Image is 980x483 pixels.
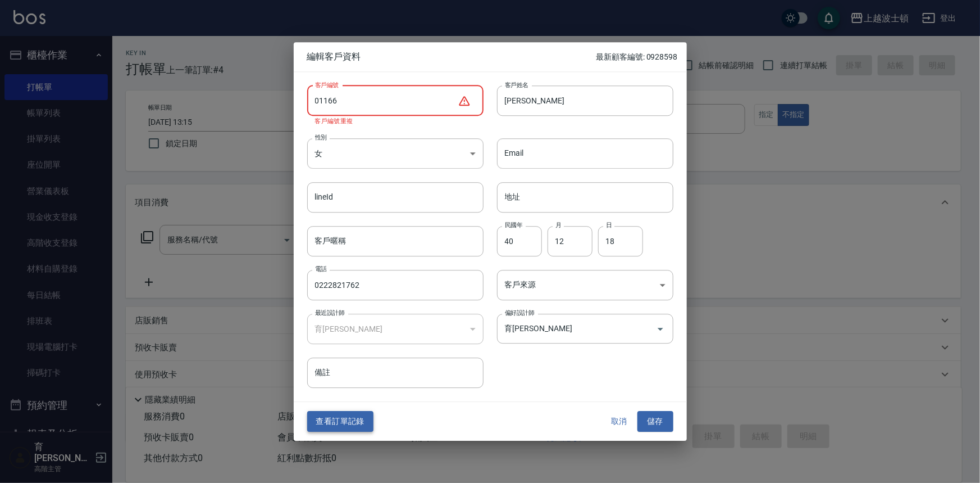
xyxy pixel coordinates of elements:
[606,221,612,229] label: 日
[505,309,534,317] label: 偏好設計師
[651,320,669,338] button: Open
[307,138,484,169] div: 女
[315,265,327,273] label: 電話
[315,133,327,142] label: 性別
[505,80,528,89] label: 客戶姓名
[505,221,522,229] label: 民國年
[307,412,373,432] button: 查看訂單記錄
[637,412,673,432] button: 儲存
[596,51,677,63] p: 最新顧客編號: 0928598
[315,80,339,89] label: 客戶編號
[601,412,637,432] button: 取消
[307,51,596,62] span: 編輯客戶資料
[555,221,561,229] label: 月
[315,309,344,317] label: 最近設計師
[307,314,484,344] div: 育[PERSON_NAME]
[315,118,476,125] p: 客戶編號重複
